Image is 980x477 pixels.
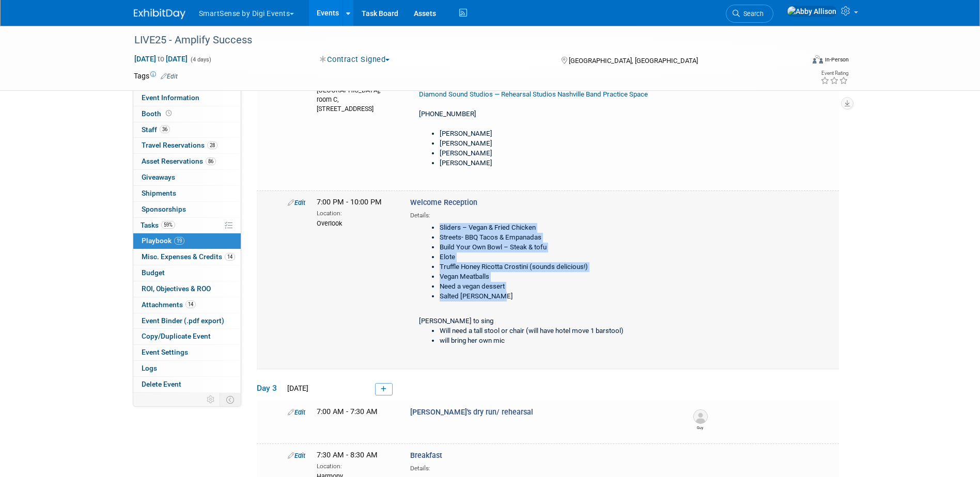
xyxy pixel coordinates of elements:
button: Contract Signed [316,54,394,65]
div: Location: [317,460,395,471]
td: Toggle Event Tabs [220,393,241,406]
li: [PERSON_NAME] [440,158,671,168]
div: Overlook [317,218,395,228]
span: [GEOGRAPHIC_DATA], [GEOGRAPHIC_DATA] [569,57,698,65]
a: Event Binder (.pdf export) [133,313,241,329]
a: Booth [133,106,241,122]
a: Edit [288,408,305,416]
span: 7:30 AM - 8:30 AM [317,451,378,459]
li: [PERSON_NAME] [440,129,671,139]
a: Copy/Duplicate Event [133,329,241,344]
span: Tasks [141,221,175,229]
a: Misc. Expenses & Credits14 [133,249,241,265]
a: Tasks59% [133,218,241,233]
li: will bring her own mic [440,336,671,346]
span: Staff [142,125,170,134]
li: Will need a tall stool or chair (will have hotel move 1 barstool) [440,326,671,336]
a: Event Information [133,90,241,106]
a: Diamond Sound Studios — Rehearsal Studios Nashville Band Practice Space [419,90,648,98]
span: Playbook [142,236,184,245]
a: Edit [161,73,178,80]
li: Sliders – Vegan & Fried Chicken [440,223,671,233]
img: ExhibitDay [134,9,185,19]
a: Shipments [133,186,241,201]
span: ROI, Objectives & ROO [142,284,211,293]
div: Event Format [743,54,849,69]
span: Event Binder (.pdf export) [142,316,224,325]
span: 14 [225,253,235,261]
li: Build Your Own Bowl – Steak & tofu [440,243,671,252]
div: [PERSON_NAME] to sing [410,220,676,355]
div: Event Rating [820,71,848,76]
span: Logs [142,364,157,372]
li: Streets- BBQ Tacos & Empanadas [440,233,671,243]
div: LIVE25 - Amplify Success [131,31,788,50]
span: 36 [160,125,170,133]
img: Guy Yehiav [693,409,708,424]
a: Edit [288,199,305,206]
span: Event Settings [142,348,188,356]
li: [PERSON_NAME] [440,149,671,158]
div: Details: [410,208,676,220]
span: to [156,55,166,63]
a: ROI, Objectives & ROO [133,281,241,297]
span: Day 3 [257,383,283,394]
img: Format-Inperson.png [813,55,823,63]
span: 19 [174,237,184,245]
span: Breakfast [410,451,442,460]
span: Delete Event [142,380,181,388]
span: Budget [142,268,165,277]
span: (4 days) [190,56,211,63]
span: [DATE] [284,384,308,392]
span: Welcome Reception [410,198,477,207]
a: Sponsorships [133,202,241,217]
a: Asset Reservations86 [133,154,241,169]
span: Shipments [142,189,176,197]
a: Giveaways [133,170,241,185]
li: Salted [PERSON_NAME] [440,292,671,301]
li: Elote [440,252,671,262]
div: Guy Yehiav [693,424,706,431]
a: Attachments14 [133,297,241,313]
span: 28 [207,141,217,149]
span: Giveaways [142,173,175,181]
span: Booth not reserved yet [164,109,174,117]
a: Edit [288,452,305,459]
div: Location: [317,208,395,218]
a: Logs [133,361,241,376]
span: Asset Reservations [142,157,216,165]
span: 59% [161,221,175,229]
a: Search [726,5,773,23]
img: Abby Allison [787,6,837,17]
a: Travel Reservations28 [133,138,241,153]
span: Travel Reservations [142,141,217,149]
span: Booth [142,109,174,118]
div: [GEOGRAPHIC_DATA], room C, [STREET_ADDRESS] [317,85,395,114]
span: Attachments [142,300,196,309]
a: Delete Event [133,377,241,392]
a: Budget [133,265,241,281]
li: [PERSON_NAME] [440,139,671,149]
span: 7:00 PM - 10:00 PM [317,198,382,206]
span: 14 [185,300,196,308]
span: Copy/Duplicate Event [142,332,211,340]
a: Playbook19 [133,233,241,249]
td: Personalize Event Tab Strip [202,393,220,406]
span: Event Information [142,93,199,102]
li: Need a vegan dessert [440,282,671,292]
div: [PHONE_NUMBER] [410,87,676,178]
span: Search [740,10,764,18]
span: 86 [206,157,216,165]
span: 7:00 AM - 7:30 AM [317,407,378,416]
div: Details: [410,461,676,473]
div: In-Person [825,56,849,63]
li: Vegan Meatballs [440,272,671,282]
span: Sponsorships [142,205,186,213]
a: Staff36 [133,122,241,138]
span: [PERSON_NAME]'s dry run/ rehearsal [410,408,533,417]
span: [DATE] [DATE] [134,54,188,63]
li: Truffle Honey Ricotta Crostini (sounds delicious!) [440,262,671,272]
td: Tags [134,71,178,81]
span: Misc. Expenses & Credits [142,252,235,261]
a: Event Settings [133,345,241,360]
